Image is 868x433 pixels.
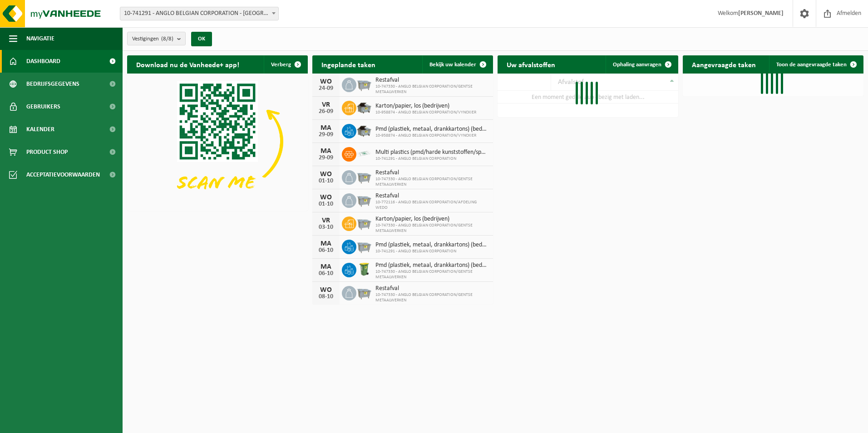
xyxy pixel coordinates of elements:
div: 01-10 [317,178,335,184]
strong: [PERSON_NAME] [738,10,784,17]
span: 10-741291 - ANGLO BELGIAN CORPORATION - GENT [120,7,278,20]
img: WB-2500-GAL-GY-01 [356,285,372,300]
span: Restafval [375,77,488,84]
div: 01-10 [317,201,335,207]
div: MA [317,124,335,132]
div: 29-09 [317,132,335,138]
span: 10-747330 - ANGLO BELGIAN CORPORATION/GENTSE METAALWERKEN [375,177,488,187]
div: 08-10 [317,294,335,300]
a: Toon de aangevraagde taken [769,55,863,74]
span: Dashboard [26,50,60,73]
a: Bekijk uw kalender [422,55,492,74]
span: 10-741291 - ANGLO BELGIAN CORPORATION [375,249,488,254]
div: WO [317,78,335,85]
span: Pmd (plastiek, metaal, drankkartons) (bedrijven) [375,126,488,133]
img: WB-2500-GAL-GY-01 [356,215,372,231]
h2: Download nu de Vanheede+ app! [127,55,248,73]
img: WB-2500-GAL-GY-01 [356,169,372,184]
span: Pmd (plastiek, metaal, drankkartons) (bedrijven) [375,262,488,269]
span: Bedrijfsgegevens [26,73,79,95]
span: 10-958874 - ANGLO BELGIAN CORPORATION/VYNCKIER [375,110,476,115]
h2: Uw afvalstoffen [498,55,564,73]
span: Pmd (plastiek, metaal, drankkartons) (bedrijven) [375,241,488,249]
div: MA [317,148,335,155]
img: WB-5000-GAL-GY-01 [356,99,372,115]
span: Vestigingen [132,32,173,46]
div: VR [317,101,335,108]
span: 10-741291 - ANGLO BELGIAN CORPORATION - GENT [120,7,279,20]
button: Verberg [264,55,307,74]
div: WO [317,171,335,178]
img: WB-2500-GAL-GY-01 [356,76,372,92]
span: 10-747330 - ANGLO BELGIAN CORPORATION/GENTSE METAALWERKEN [375,269,488,280]
img: Download de VHEPlus App [127,74,308,209]
a: Ophaling aanvragen [606,55,677,74]
span: Ophaling aanvragen [613,62,661,68]
div: 06-10 [317,247,335,254]
span: Restafval [375,169,488,177]
span: Karton/papier, los (bedrijven) [375,216,488,223]
span: 10-958874 - ANGLO BELGIAN CORPORATION/VYNCKIER [375,133,488,138]
div: 29-09 [317,155,335,161]
img: WB-2500-GAL-GY-01 [356,238,372,254]
span: Multi plastics (pmd/harde kunststoffen/spanbanden/eps/folie naturel/folie gemeng... [375,149,488,156]
span: 10-747330 - ANGLO BELGIAN CORPORATION/GENTSE METAALWERKEN [375,292,488,303]
div: 24-09 [317,85,335,92]
span: Navigatie [26,27,54,50]
span: Restafval [375,285,488,292]
img: LP-SK-00500-LPE-16 [356,146,372,161]
div: WO [317,194,335,201]
span: Gebruikers [26,95,60,118]
span: 10-747330 - ANGLO BELGIAN CORPORATION/GENTSE METAALWERKEN [375,84,488,95]
img: WB-5000-GAL-GY-01 [356,123,372,138]
span: 10-772116 - ANGLO BELGIAN CORPORATION/AFDELING WEDO [375,200,488,211]
img: WB-0240-HPE-GN-50 [356,261,372,277]
span: Kalender [26,118,54,141]
div: MA [317,240,335,247]
div: VR [317,217,335,224]
span: 10-741291 - ANGLO BELGIAN CORPORATION [375,156,488,162]
span: Karton/papier, los (bedrijven) [375,103,476,110]
h2: Aangevraagde taken [683,55,765,73]
img: WB-2500-GAL-GY-01 [356,192,372,207]
div: 03-10 [317,224,335,231]
div: 26-09 [317,108,335,115]
h2: Ingeplande taken [312,55,385,73]
div: WO [317,286,335,294]
count: (8/8) [161,36,173,42]
span: Product Shop [26,141,68,163]
span: Verberg [271,62,291,68]
span: Toon de aangevraagde taken [776,62,847,68]
button: Vestigingen(8/8) [127,32,186,45]
span: Restafval [375,192,488,200]
div: 06-10 [317,271,335,277]
span: Bekijk uw kalender [429,62,476,68]
span: Acceptatievoorwaarden [26,163,100,186]
button: OK [191,32,212,46]
span: 10-747330 - ANGLO BELGIAN CORPORATION/GENTSE METAALWERKEN [375,223,488,234]
div: MA [317,263,335,271]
